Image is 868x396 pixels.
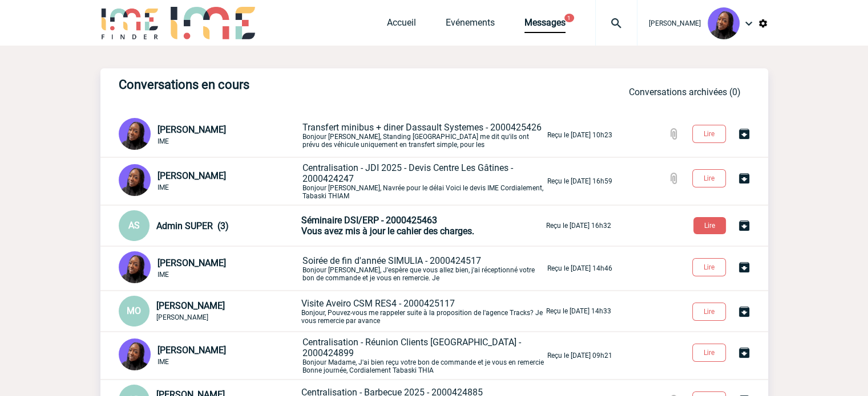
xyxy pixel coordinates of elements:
a: Accueil [387,17,416,33]
a: Conversations archivées (0) [629,87,741,97]
span: [PERSON_NAME] [158,124,226,135]
span: [PERSON_NAME] [158,345,226,356]
a: Messages [524,17,566,33]
img: 131349-0.png [119,251,151,283]
p: Bonjour [PERSON_NAME], J'espère que vous allez bien, j'ai réceptionné votre bon de commande et je... [302,255,545,282]
p: Bonjour, Pouvez-vous me rappeler suite à la proposition de l'agence Tracks? Je vous remercie par ... [301,298,544,325]
div: Conversation privée : Client - Agence [119,251,300,285]
a: [PERSON_NAME] IME Soirée de fin d'année SIMULIA - 2000424517Bonjour [PERSON_NAME], J'espère que v... [119,262,612,273]
button: 1 [564,14,574,22]
span: [PERSON_NAME] [158,258,226,268]
span: Visite Aveiro CSM RES4 - 2000425117 [301,298,455,309]
a: AS Admin SUPER (3) Séminaire DSI/ERP - 2000425463Vous avez mis à jour le cahier des charges. Reçu... [119,219,611,230]
span: [PERSON_NAME] [156,313,208,321]
span: Centralisation - JDI 2025 - Devis Centre Les Gâtines - 2000424247 [302,162,513,184]
p: Reçu le [DATE] 10h23 [547,131,612,139]
div: Conversation privée : Client - Agence [119,296,299,326]
button: Lire [692,258,726,276]
img: Archiver la conversation [737,219,751,232]
div: Conversation privée : Client - Agence [119,338,300,373]
img: 131349-0.png [119,118,151,150]
a: [PERSON_NAME] IME Centralisation - JDI 2025 - Devis Centre Les Gâtines - 2000424247Bonjour [PERSO... [119,175,612,186]
div: Conversation privée : Client - Agence [119,210,299,241]
span: IME [158,137,169,145]
p: Reçu le [DATE] 16h59 [547,177,612,185]
a: MO [PERSON_NAME] [PERSON_NAME] Visite Aveiro CSM RES4 - 2000425117Bonjour, Pouvez-vous me rappele... [119,305,611,316]
span: IME [158,358,169,366]
p: Bonjour [PERSON_NAME], Navrée pour le délai Voici le devis IME Cordialement, Tabaski THIAM [302,162,545,200]
button: Lire [692,125,726,143]
img: Archiver la conversation [737,260,751,274]
button: Lire [692,344,726,362]
span: [PERSON_NAME] [158,170,226,181]
a: Lire [683,128,737,138]
img: 131349-0.png [708,7,740,39]
span: [PERSON_NAME] [649,19,701,27]
img: Archiver la conversation [737,172,751,185]
a: Lire [683,261,737,272]
button: Lire [692,303,726,321]
span: Centralisation - Réunion Clients [GEOGRAPHIC_DATA] - 2000424899 [302,337,521,358]
p: Reçu le [DATE] 14h33 [546,307,611,315]
button: Lire [693,217,726,234]
a: [PERSON_NAME] IME Centralisation - Réunion Clients [GEOGRAPHIC_DATA] - 2000424899Bonjour Madame, ... [119,349,612,360]
a: Lire [683,346,737,357]
span: Transfert minibus + diner Dassault Systemes - 2000425426 [302,122,542,133]
a: Evénements [446,17,495,33]
span: AS [128,220,140,231]
div: Conversation privée : Client - Agence [119,164,300,198]
button: Lire [692,169,726,187]
span: Admin SUPER (3) [156,221,229,231]
p: Bonjour [PERSON_NAME], Standing [GEOGRAPHIC_DATA] me dit qu'ils ont prévu des véhicule uniquement... [302,122,545,149]
span: Vous avez mis à jour le cahier des charges. [301,226,474,236]
span: IME [158,271,169,279]
img: 131349-0.png [119,338,151,370]
a: [PERSON_NAME] IME Transfert minibus + diner Dassault Systemes - 2000425426Bonjour [PERSON_NAME], ... [119,129,612,140]
h3: Conversations en cours [119,77,461,92]
a: Lire [684,219,737,230]
span: IME [158,183,169,191]
img: IME-Finder [100,7,160,39]
a: Lire [683,172,737,183]
img: Archiver la conversation [737,127,751,141]
p: Bonjour Madame, J'ai bien reçu votre bon de commande et je vous en remercie Bonne journée, Cordia... [302,337,545,374]
p: Reçu le [DATE] 14h46 [547,264,612,272]
div: Conversation privée : Client - Agence [119,118,300,152]
p: Reçu le [DATE] 16h32 [546,222,611,230]
img: Archiver la conversation [737,346,751,360]
span: MO [127,305,141,316]
span: Séminaire DSI/ERP - 2000425463 [301,215,437,226]
span: [PERSON_NAME] [156,300,225,311]
img: 131349-0.png [119,164,151,196]
span: Soirée de fin d'année SIMULIA - 2000424517 [302,255,481,266]
p: Reçu le [DATE] 09h21 [547,352,612,360]
a: Lire [683,305,737,316]
img: Archiver la conversation [737,305,751,319]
